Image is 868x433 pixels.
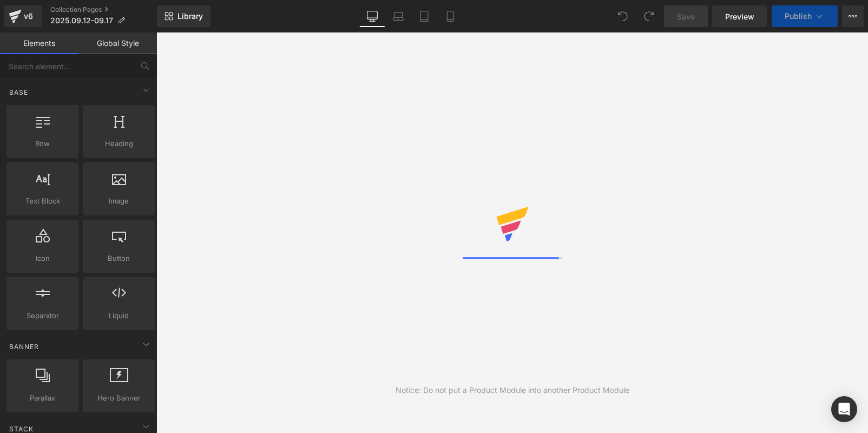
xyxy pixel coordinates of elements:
button: Redo [638,5,660,27]
span: Button [86,253,152,264]
span: Base [8,87,29,97]
a: New Library [157,5,211,27]
span: Heading [86,138,152,149]
span: Hero Banner [86,392,152,404]
a: Preview [712,5,767,27]
span: Liquid [86,310,152,322]
span: Save [677,11,695,22]
span: Banner [8,342,40,352]
span: Publish [785,12,812,21]
div: v6 [22,9,35,23]
button: Publish [772,5,838,27]
div: Open Intercom Messenger [831,396,857,422]
span: Text Block [10,195,75,207]
button: Undo [612,5,634,27]
button: More [842,5,864,27]
span: Separator [10,310,75,322]
a: Global Style [78,32,157,54]
a: Tablet [411,5,437,27]
a: Desktop [359,5,385,27]
a: Mobile [437,5,463,27]
a: v6 [4,5,42,27]
a: Collection Pages [50,5,157,14]
span: Icon [10,253,75,264]
div: Notice: Do not put a Product Module into another Product Module [396,384,629,396]
span: Image [86,195,152,207]
span: Library [177,11,203,21]
a: Laptop [385,5,411,27]
span: 2025.09.12-09.17 [50,16,113,25]
span: Row [10,138,75,149]
span: Preview [725,11,754,22]
span: Parallax [10,392,75,404]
